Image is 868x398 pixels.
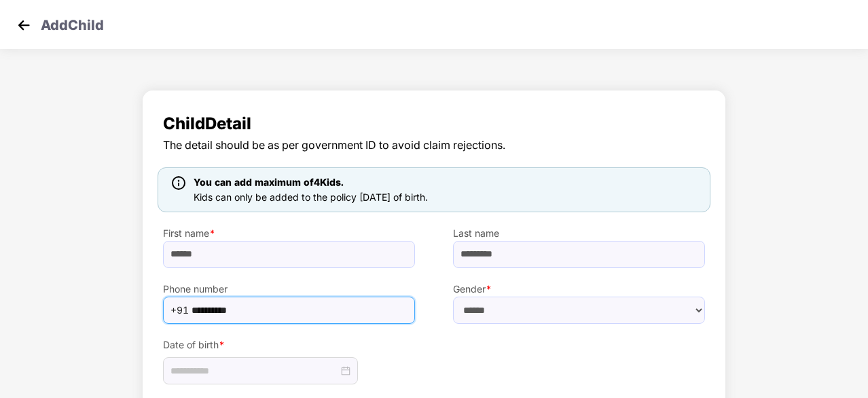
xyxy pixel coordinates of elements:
[41,15,104,31] p: Add Child
[170,300,189,320] span: +91
[453,226,705,241] label: Last name
[453,282,705,297] label: Gender
[172,176,185,190] img: icon
[14,15,34,35] img: svg+xml;base64,PHN2ZyB4bWxucz0iaHR0cDovL3d3dy53My5vcmcvMjAwMC9zdmciIHdpZHRoPSIzMCIgaGVpZ2h0PSIzMC...
[163,282,415,297] label: Phone number
[194,176,344,188] span: You can add maximum of 4 Kids.
[163,337,415,352] label: Date of birth
[163,111,705,137] span: Child Detail
[163,226,415,241] label: First name
[163,137,705,154] span: The detail should be as per government ID to avoid claim rejections.
[194,191,428,203] span: Kids can only be added to the policy [DATE] of birth.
